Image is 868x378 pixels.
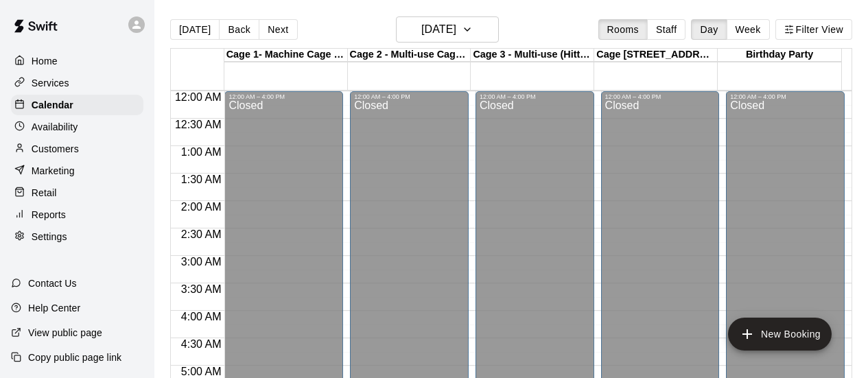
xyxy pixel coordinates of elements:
span: 12:00 AM [172,91,225,103]
p: Settings [32,230,67,244]
span: 1:00 AM [178,146,225,158]
p: Retail [32,186,57,200]
button: add [728,318,832,351]
div: Cage 1- Machine Cage - FungoMan 55'x14'Wide [224,49,348,62]
a: Retail [11,182,143,203]
button: Rooms [598,19,648,40]
span: 3:30 AM [178,283,225,295]
a: Availability [11,117,143,137]
button: Back [219,19,259,40]
span: 3:00 AM [178,256,225,268]
div: 12:00 AM – 4:00 PM [480,93,590,100]
p: Copy public page link [28,351,121,364]
div: 12:00 AM – 4:00 PM [730,93,841,100]
p: Contact Us [28,276,77,290]
div: Cage [STREET_ADDRESS] [594,49,718,62]
div: 12:00 AM – 4:00 PM [605,93,716,100]
button: Next [259,19,297,40]
button: Staff [647,19,686,40]
button: [DATE] [170,19,220,40]
button: Week [727,19,770,40]
div: 12:00 AM – 4:00 PM [354,93,465,100]
div: Birthday Party [718,49,841,62]
p: Help Center [28,301,80,315]
span: 2:00 AM [178,201,225,213]
a: Marketing [11,161,143,181]
button: Filter View [775,19,852,40]
span: 1:30 AM [178,174,225,185]
a: Home [11,51,143,71]
a: Customers [11,139,143,159]
p: Customers [32,142,79,156]
a: Calendar [11,95,143,115]
h6: [DATE] [421,20,456,39]
span: 4:30 AM [178,338,225,350]
button: Day [691,19,727,40]
p: Home [32,54,58,68]
span: 2:30 AM [178,228,225,240]
span: 4:00 AM [178,311,225,322]
p: Marketing [32,164,75,178]
p: Availability [32,120,78,134]
span: 5:00 AM [178,366,225,377]
p: Services [32,76,69,90]
div: Cage 3 - Multi-use (Hitting, Fielding, Pitching work) 75x13' Cage [471,49,594,62]
p: Reports [32,208,66,222]
div: Cage 2 - Multi-use Cage 55' Long by 14' Wide (No Machine) [348,49,471,62]
p: Calendar [32,98,73,112]
a: Services [11,73,143,93]
span: 12:30 AM [172,119,225,130]
button: [DATE] [396,16,499,43]
div: 12:00 AM – 4:00 PM [228,93,339,100]
p: View public page [28,326,102,340]
a: Settings [11,226,143,247]
a: Reports [11,204,143,225]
